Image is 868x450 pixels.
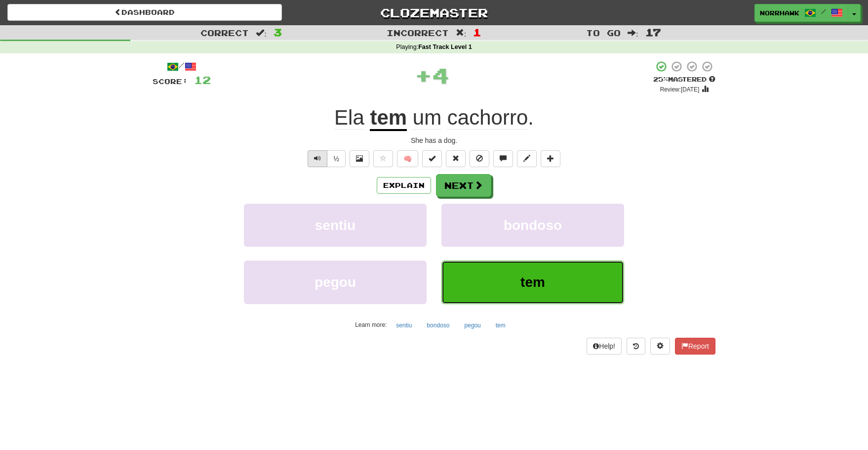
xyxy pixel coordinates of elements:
[391,318,417,333] button: sentiu
[473,26,481,38] span: 1
[355,321,387,328] small: Learn more:
[760,8,799,17] span: norrhawk
[153,77,188,86] span: Score:
[274,26,282,38] span: 3
[520,274,545,290] span: tem
[628,29,638,37] span: :
[470,150,489,167] button: Ignore sentence (alt+i)
[432,63,449,88] span: 4
[370,106,407,131] u: tem
[447,106,528,130] span: cachorro
[200,28,249,38] span: Correct
[645,26,661,38] span: 17
[754,4,848,22] a: norrhawk /
[627,338,645,355] button: Round history (alt+y)
[194,74,211,86] span: 12
[350,150,369,167] button: Show image (alt+x)
[153,135,715,145] div: She has a dog.
[256,29,267,37] span: :
[422,150,442,167] button: Set this sentence to 100% Mastered (alt+m)
[441,204,624,247] button: bondoso
[821,8,826,15] span: /
[387,28,449,38] span: Incorrect
[308,150,327,167] button: Play sentence audio (ctl+space)
[504,218,562,233] span: bondoso
[315,274,356,290] span: pegou
[153,60,211,73] div: /
[446,150,466,167] button: Reset to 0% Mastered (alt+r)
[415,60,432,90] span: +
[407,106,534,130] span: .
[459,318,486,333] button: pegou
[315,218,355,233] span: sentiu
[373,150,393,167] button: Favorite sentence (alt+f)
[436,174,491,197] button: Next
[675,338,715,355] button: Report
[653,75,715,84] div: Mastered
[306,150,346,167] div: Text-to-speech controls
[7,4,282,21] a: Dashboard
[653,75,668,83] span: 25 %
[517,150,537,167] button: Edit sentence (alt+d)
[244,204,427,247] button: sentiu
[541,150,560,167] button: Add to collection (alt+a)
[327,150,346,167] button: ½
[397,150,418,167] button: 🧠
[586,28,621,38] span: To go
[493,150,513,167] button: Discuss sentence (alt+u)
[418,44,472,50] strong: Fast Track Level 1
[441,261,624,304] button: tem
[587,338,622,355] button: Help!
[377,177,431,194] button: Explain
[490,318,511,333] button: tem
[334,106,364,130] span: Ela
[297,4,571,21] a: Clozemaster
[413,106,441,130] span: um
[456,29,467,37] span: :
[244,261,427,304] button: pegou
[660,86,700,93] small: Review: [DATE]
[421,318,455,333] button: bondoso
